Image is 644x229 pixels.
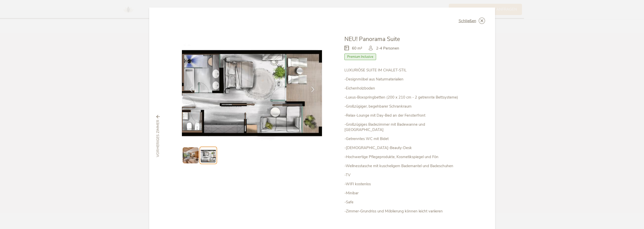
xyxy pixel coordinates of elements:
[344,145,462,151] p: -[DEMOGRAPHIC_DATA]-Beauty-Desk
[183,147,199,163] img: Preview
[344,54,376,60] span: Premium Inclusive
[344,68,462,73] p: LUXURIÖSE SUITE IM CHALET-STIL
[344,200,462,205] p: -Safe
[344,77,462,82] p: -Designmöbel aus Naturmaterialien
[344,136,462,142] p: -Getrenntes WC mit Bidet
[376,46,399,51] span: 2-4 Personen
[344,191,462,196] p: -Minibar
[201,148,216,163] img: Preview
[352,46,362,51] span: 60 m²
[155,120,160,157] span: vorheriges Zimmer
[182,35,322,140] img: NEU! Panorama Suite
[344,209,462,214] p: -Zimmer-Grundriss und Möblierung können leicht variieren
[344,104,462,109] p: -Großzügiger, begehbarer Schrankraum
[344,172,462,178] p: -TV
[344,181,462,187] p: -WIFI kostenlos
[344,113,462,118] p: -Relax-Lounge mit Day-Bed an der Fensterfront
[344,86,462,91] p: -Eichenholzboden
[344,154,462,160] p: -Hochwertige Pflegeprodukte, Kosmetikspiegel und Fön
[344,95,462,100] p: -Luxus-Boxspringbetten (200 x 210 cm - 2 getrennte Bettsysteme)
[344,163,462,169] p: -Wellnesstasche mit kuscheligem Bademantel und Badeschuhen
[344,122,462,132] p: -Großzügiges Badezimmer mit Badewanne und [GEOGRAPHIC_DATA]
[344,35,400,43] span: NEU! Panorama Suite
